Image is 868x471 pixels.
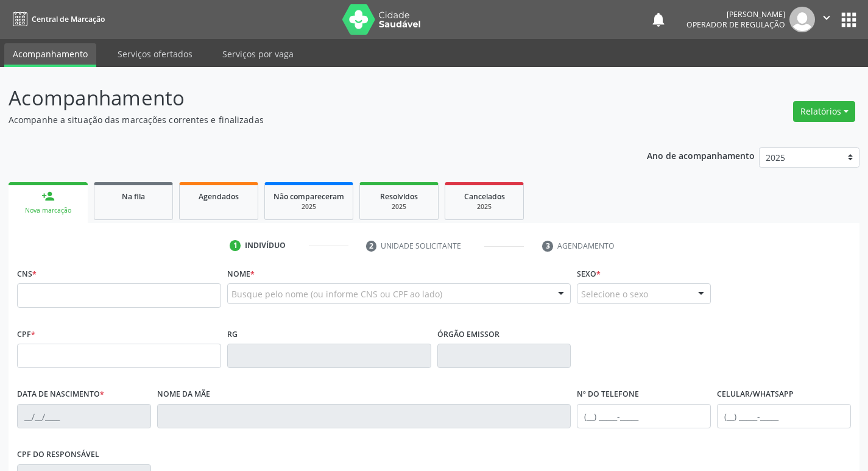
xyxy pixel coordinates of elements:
a: Acompanhamento [4,43,96,67]
label: Nome [227,264,255,283]
span: Cancelados [464,191,505,202]
span: Na fila [122,191,145,202]
button: notifications [650,11,667,28]
a: Central de Marcação [9,9,105,29]
div: 2025 [273,202,344,211]
span: Resolvidos [380,191,418,202]
span: Central de Marcação [32,14,105,24]
div: 1 [230,240,241,251]
label: CPF [17,325,35,344]
span: Selecione o sexo [581,288,648,300]
div: Indivíduo [245,240,286,251]
div: person_add [41,189,55,203]
span: Não compareceram [273,191,344,202]
label: CNS [17,264,37,283]
button: apps [838,9,859,30]
button:  [815,7,838,32]
label: Celular/WhatsApp [717,385,794,404]
label: Sexo [577,264,601,283]
div: [PERSON_NAME] [686,9,785,19]
img: img [789,7,815,32]
p: Ano de acompanhamento [647,147,755,163]
span: Operador de regulação [686,19,785,30]
input: (__) _____-_____ [577,404,711,428]
button: Relatórios [793,101,855,122]
p: Acompanhamento [9,83,604,113]
label: Nº do Telefone [577,385,639,404]
input: __/__/____ [17,404,151,428]
span: Agendados [199,191,239,202]
a: Serviços ofertados [109,43,201,65]
div: 2025 [369,202,429,211]
div: 2025 [454,202,515,211]
i:  [820,11,833,24]
input: (__) _____-_____ [717,404,851,428]
label: Data de nascimento [17,385,104,404]
label: Órgão emissor [437,325,499,344]
a: Serviços por vaga [214,43,302,65]
span: Busque pelo nome (ou informe CNS ou CPF ao lado) [231,288,442,300]
label: CPF do responsável [17,445,99,464]
p: Acompanhe a situação das marcações correntes e finalizadas [9,113,604,126]
div: Nova marcação [17,206,79,215]
label: RG [227,325,238,344]
label: Nome da mãe [157,385,210,404]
